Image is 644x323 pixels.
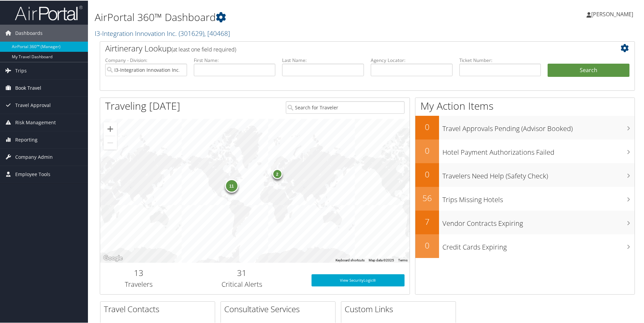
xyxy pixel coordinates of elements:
[15,96,51,113] span: Travel Approval
[103,135,117,149] button: Zoom out
[102,253,124,262] img: Google
[105,56,187,63] label: Company - Division:
[183,266,301,278] h2: 31
[415,186,635,210] a: 56Trips Missing Hotels
[591,10,633,17] span: [PERSON_NAME]
[415,98,635,112] h1: My Action Items
[272,168,282,178] div: 2
[105,42,585,53] h2: Airtinerary Lookup
[15,4,83,20] img: airportal-logo.png
[336,257,365,262] button: Keyboard shortcuts
[442,215,635,228] h3: Vendor Contracts Expiring
[442,120,635,133] h3: Travel Approvals Pending (Advisor Booked)
[286,101,405,113] input: Search for Traveler
[371,56,453,63] label: Agency Locator:
[15,79,41,96] span: Book Travel
[15,113,56,130] span: Risk Management
[15,148,53,165] span: Company Admin
[95,28,230,37] a: I3-Integration Innovation Inc.
[548,63,629,77] button: Search
[415,168,439,179] h2: 0
[415,144,439,156] h2: 0
[586,3,640,24] a: [PERSON_NAME]
[15,62,27,79] span: Trips
[442,191,635,204] h3: Trips Missing Hotels
[415,121,439,132] h2: 0
[369,258,394,261] span: Map data ©2025
[345,303,456,314] h2: Custom Links
[415,139,635,163] a: 0Hotel Payment Authorizations Failed
[204,28,230,37] span: , [ 40468 ]
[194,56,276,63] label: First Name:
[442,238,635,251] h3: Credit Cards Expiring
[104,303,215,314] h2: Travel Contacts
[15,24,43,41] span: Dashboards
[312,274,405,286] a: View SecurityLogic®
[15,165,50,182] span: Employee Tools
[415,115,635,139] a: 0Travel Approvals Pending (Advisor Booked)
[415,192,439,203] h2: 56
[415,163,635,186] a: 0Travelers Need Help (Safety Check)
[398,258,408,261] a: Terms (opens in new tab)
[15,131,38,148] span: Reporting
[459,56,541,63] label: Ticket Number:
[105,98,180,112] h1: Traveling [DATE]
[224,303,335,314] h2: Consultative Services
[282,56,364,63] label: Last Name:
[105,266,172,278] h2: 13
[102,253,124,262] a: Open this area in Google Maps (opens a new window)
[442,144,635,156] h3: Hotel Payment Authorizations Failed
[103,122,117,135] button: Zoom in
[415,215,439,227] h2: 7
[105,279,172,288] h3: Travelers
[95,9,458,24] h1: AirPortal 360™ Dashboard
[415,239,439,251] h2: 0
[171,45,236,52] span: (at least one field required)
[415,234,635,257] a: 0Credit Cards Expiring
[179,28,204,37] span: ( 301629 )
[183,279,301,288] h3: Critical Alerts
[225,178,238,192] div: 11
[442,167,635,180] h3: Travelers Need Help (Safety Check)
[415,210,635,234] a: 7Vendor Contracts Expiring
